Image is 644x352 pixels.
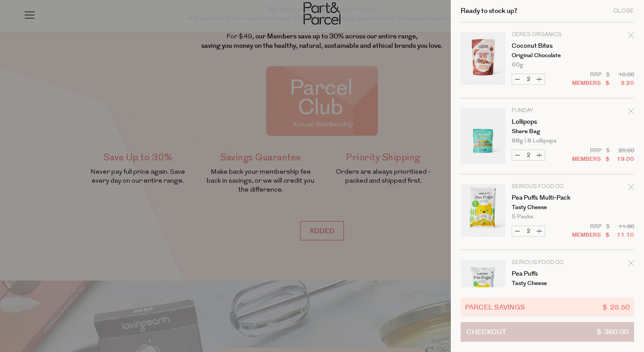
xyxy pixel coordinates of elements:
[523,150,534,160] input: QTY Lollipops
[613,8,634,14] div: Close
[512,195,581,201] a: Pea Puffs Multi-Pack
[512,138,556,144] span: 88g | 8 Lollipops
[597,323,628,341] span: $ 360.00
[512,53,581,59] p: Original Chocolate
[512,129,581,134] p: Share Bag
[512,214,533,220] span: 5 Packs
[602,302,630,312] span: $ 25.50
[461,322,634,342] button: Checkout$ 360.00
[512,184,581,189] p: Serious Food Co.
[512,32,581,38] p: Ceres Organics
[465,302,525,312] span: Parcel Savings
[523,226,534,236] input: QTY Pea Puffs Multi-Pack
[628,259,634,271] div: Remove Pea Puffs
[628,31,634,43] div: Remove Coconut Bites
[512,43,581,49] a: Coconut Bites
[523,74,534,84] input: QTY Coconut Bites
[512,119,581,125] a: Lollipops
[461,8,517,14] h2: Ready to stock up?
[512,281,581,286] p: Tasty Cheese
[628,183,634,195] div: Remove Pea Puffs Multi-Pack
[512,260,581,265] p: Serious Food Co.
[512,62,523,68] span: 60g
[466,323,506,341] span: Checkout
[512,271,581,277] a: Pea Puffs
[512,108,581,113] p: Funday
[628,107,634,119] div: Remove Lollipops
[512,205,581,210] p: Tasty Cheese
